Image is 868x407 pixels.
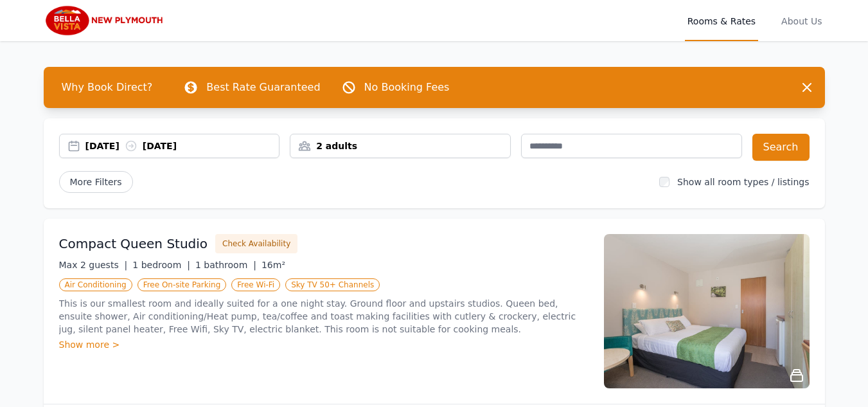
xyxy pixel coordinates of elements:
[59,260,128,270] span: Max 2 guests |
[261,260,285,270] span: 16m²
[290,140,510,152] div: 2 adults
[215,234,297,253] button: Check Availability
[51,75,163,100] span: Why Book Direct?
[677,177,809,187] label: Show all room types / listings
[206,80,320,95] p: Best Rate Guaranteed
[195,260,256,270] span: 1 bathroom |
[59,338,589,351] div: Show more >
[132,260,190,270] span: 1 bedroom |
[59,235,208,253] h3: Compact Queen Studio
[44,5,167,36] img: Bella Vista New Plymouth
[137,278,227,291] span: Free On-site Parking
[59,278,132,291] span: Air Conditioning
[59,171,133,193] span: More Filters
[85,140,279,152] div: [DATE] [DATE]
[364,80,450,95] p: No Booking Fees
[59,297,589,336] p: This is our smallest room and ideally suited for a one night stay. Ground floor and upstairs stud...
[752,134,810,161] button: Search
[231,278,280,291] span: Free Wi-Fi
[285,278,380,291] span: Sky TV 50+ Channels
